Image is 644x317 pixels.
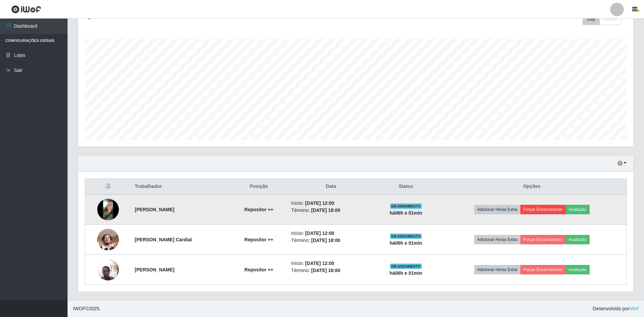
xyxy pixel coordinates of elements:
span: Desenvolvido por [593,305,639,312]
th: Posição [230,179,287,195]
div: First group [583,13,621,25]
img: CoreUI Logo [11,5,41,14]
img: 1756672317215.jpeg [97,255,119,284]
div: Toolbar with button groups [583,13,627,25]
button: Day [583,13,600,25]
strong: Repositor ++ [244,267,274,272]
th: Opções [437,179,626,195]
button: Avaliação [566,205,590,214]
time: [DATE] 12:00 [305,261,334,266]
li: Término: [291,207,370,214]
li: Início: [291,230,370,237]
button: Avaliação [566,265,590,274]
time: [DATE] 18:00 [311,208,340,213]
button: Forçar Encerramento [520,205,566,214]
li: Término: [291,267,370,274]
button: Forçar Encerramento [520,265,566,274]
time: [DATE] 18:00 [311,238,340,243]
li: Início: [291,260,370,267]
a: iWof [629,306,639,311]
th: Data [287,179,375,195]
span: EM ANDAMENTO [390,264,422,269]
time: [DATE] 12:00 [305,230,334,236]
span: IWOF [73,306,85,311]
strong: há 06 h e 01 min [390,210,422,216]
time: [DATE] 18:00 [311,268,340,273]
strong: [PERSON_NAME] [135,267,174,272]
img: 1748484954184.jpeg [97,199,119,220]
strong: [PERSON_NAME] [135,207,174,212]
li: Término: [291,237,370,244]
strong: Repositor ++ [244,207,274,212]
time: [DATE] 12:00 [305,200,334,206]
button: Adicionar Horas Extra [474,235,520,244]
strong: Repositor ++ [244,237,274,242]
strong: há 06 h e 01 min [390,240,422,246]
strong: há 06 h e 01 min [390,270,422,276]
button: Month [599,13,621,25]
button: Adicionar Horas Extra [474,205,520,214]
span: EM ANDAMENTO [390,203,422,209]
button: Forçar Encerramento [520,235,566,244]
button: Adicionar Horas Extra [474,265,520,274]
img: 1756072414532.jpeg [97,220,119,259]
span: © 2025 . [73,305,101,312]
button: Avaliação [566,235,590,244]
th: Trabalhador [131,179,230,195]
th: Status [375,179,437,195]
li: Início: [291,200,370,207]
span: EM ANDAMENTO [390,234,422,239]
strong: [PERSON_NAME] Cardial [135,237,192,242]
